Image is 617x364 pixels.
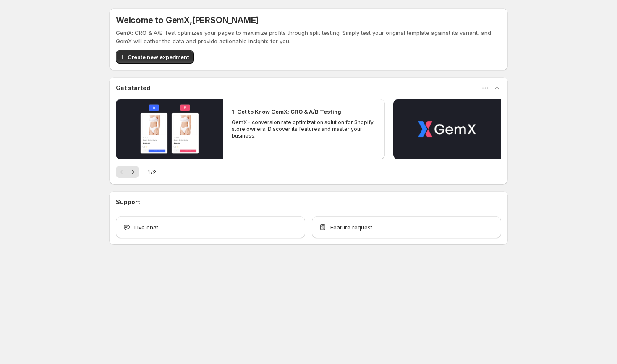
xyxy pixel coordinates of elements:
span: Create new experiment [128,53,189,61]
h2: 1. Get to Know GemX: CRO & A/B Testing [232,107,341,116]
h5: Welcome to GemX [116,15,259,25]
button: Next [127,166,139,178]
p: GemX: CRO & A/B Test optimizes your pages to maximize profits through split testing. Simply test ... [116,29,501,45]
button: Play video [116,99,223,159]
nav: Pagination [116,166,139,178]
button: Create new experiment [116,50,194,64]
p: GemX - conversion rate optimization solution for Shopify store owners. Discover its features and ... [232,119,376,139]
span: Live chat [134,223,158,231]
h3: Support [116,198,140,206]
span: 1 / 2 [147,168,156,176]
span: , [PERSON_NAME] [190,15,259,25]
h3: Get started [116,84,150,92]
span: Feature request [330,223,372,231]
button: Play video [393,99,501,159]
